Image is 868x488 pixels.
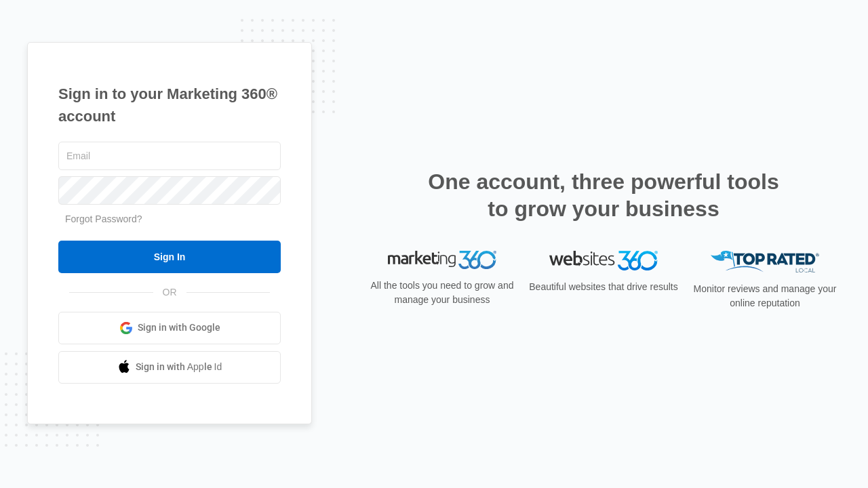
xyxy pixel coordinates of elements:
[65,213,142,224] a: Forgot Password?
[424,168,783,222] h2: One account, three powerful tools to grow your business
[388,251,496,270] img: Marketing 360
[366,279,518,307] p: All the tools you need to grow and manage your business
[711,251,819,273] img: Top Rated Local
[153,285,186,300] span: OR
[58,312,281,344] a: Sign in with Google
[58,241,281,273] input: Sign In
[528,280,679,294] p: Beautiful websites that drive results
[689,282,841,310] p: Monitor reviews and manage your online reputation
[58,351,281,384] a: Sign in with Apple Id
[58,142,281,170] input: Email
[549,251,658,270] img: Websites 360
[58,83,281,127] h1: Sign in to your Marketing 360® account
[136,360,222,374] span: Sign in with Apple Id
[138,321,220,335] span: Sign in with Google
